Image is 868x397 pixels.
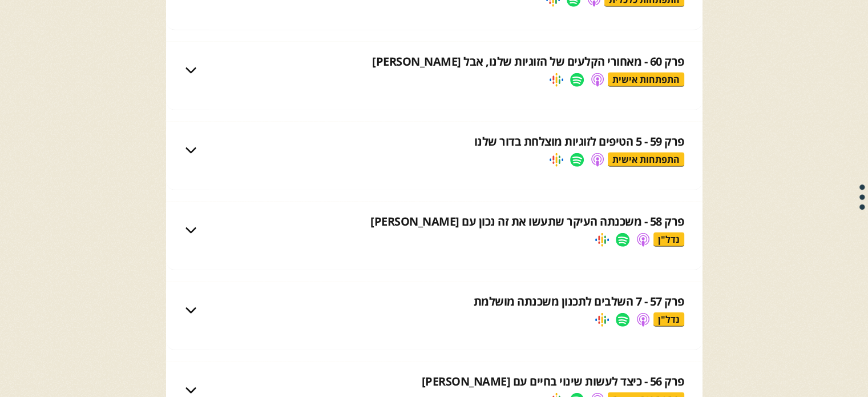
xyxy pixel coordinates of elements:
div: פרק 58 - משכנתה העיקר שתעשו את זה נכון עם [PERSON_NAME]נדל"ן [166,202,703,259]
div: פרק 58 - משכנתה העיקר שתעשו את זה נכון עם [PERSON_NAME] [370,214,684,230]
nav: פרק 60 - מאחורי הקלעים של הזוגיות שלנו, אבל [PERSON_NAME]התפתחות אישית [166,99,703,274]
div: נדל"ן [653,312,684,327]
div: פרק 60 - מאחורי הקלעים של הזוגיות שלנו, אבל [PERSON_NAME]התפתחות אישית [166,42,703,99]
div: פרק 57 - 7 השלבים לתכנון משכנתה מושלמתנדל"ן [166,282,703,339]
nav: פרק 59 - 5 הטיפים לזוגיות מוצלחת בדור שלנוהתפתחות אישית [166,179,703,359]
p: גם אתה מחפש את המערכת יחסים המושלמת? [209,188,659,203]
div: פרק 59 - 5 הטיפים לזוגיות מוצלחת בדור שלנוהתפתחות אישית [166,122,703,179]
div: פרק 59 - 5 הטיפים לזוגיות מוצלחת בדור שלנו [474,134,684,150]
p: בהחלט הפרק הכי מרגש שהקלטנו עד כה, פרק שכולו אותנטיות, פתיחות וקשיבות.במיוחד לכבוד פרק על זוגיות ... [209,108,659,167]
div: פרק 56 - כיצד לעשות שינוי בחיים עם [PERSON_NAME] [422,374,684,390]
p: המילה הכי גדולה ומפחידה שאנחנו זוכרים מגיל קטן... [209,268,659,283]
nav: פרק 61 - [PERSON_NAME] אפצ'י לסמאללההה - כל הבסיס לביטוחי בריאותהתפתחות כלכלית [166,19,703,282]
p: עולם הביטוחים הוא אחד העולמות המעניינים, המרתקים ועוצרי הנשימה שיש לנו בחיים... [209,28,659,43]
div: נדל"ן [653,232,684,247]
div: התפתחות אישית [608,73,684,87]
div: התפתחות אישית [608,153,684,167]
div: פרק 57 - 7 השלבים לתכנון משכנתה מושלמת [474,294,684,310]
div: פרק 60 - מאחורי הקלעים של הזוגיות שלנו, אבל [PERSON_NAME] [372,54,684,70]
p: משכנתה היא ההלוואה הכי גדולה שניקח בחיינו! [209,348,659,363]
